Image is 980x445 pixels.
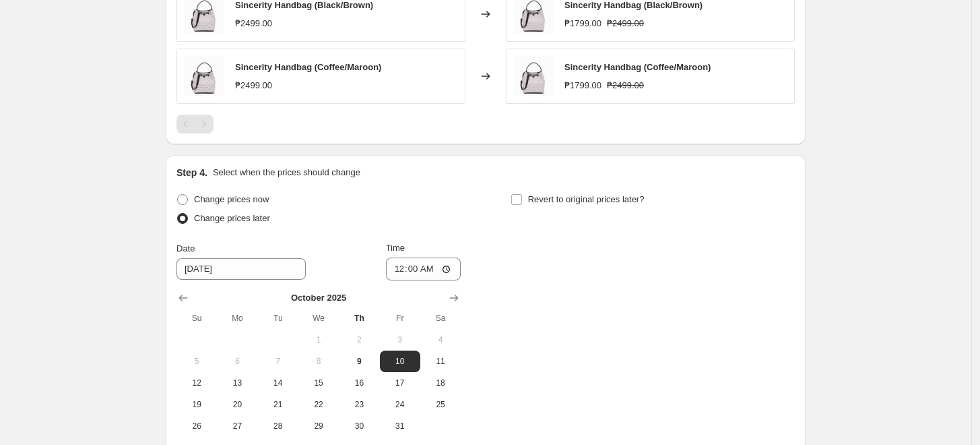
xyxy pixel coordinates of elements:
button: Wednesday October 29 2025 [298,415,339,437]
span: 9 [344,356,374,367]
span: 21 [263,399,293,410]
button: Thursday October 23 2025 [339,394,379,415]
span: 25 [426,399,455,410]
button: Wednesday October 15 2025 [298,372,339,394]
button: Monday October 20 2025 [217,394,257,415]
button: Show previous month, September 2025 [174,289,193,307]
span: 11 [426,356,455,367]
div: ₱2499.00 [235,17,272,30]
button: Thursday October 30 2025 [339,415,379,437]
span: Sa [426,313,455,324]
img: Sincerity_Beige-Black_1_80x.jpg [513,56,554,96]
button: Friday October 24 2025 [380,394,420,415]
button: Tuesday October 7 2025 [258,351,298,372]
span: 12 [182,378,211,388]
th: Friday [380,307,420,329]
span: Change prices later [194,213,270,223]
span: Sincerity Handbag (Coffee/Maroon) [235,62,381,72]
span: 2 [344,334,374,345]
span: Mo [222,313,252,324]
span: 3 [385,334,415,345]
button: Wednesday October 22 2025 [298,394,339,415]
span: Su [182,313,211,324]
strike: ₱2499.00 [607,79,644,92]
span: 24 [385,399,415,410]
th: Tuesday [258,307,298,329]
button: Friday October 31 2025 [380,415,420,437]
span: 10 [385,356,415,367]
span: 30 [344,421,374,432]
button: Tuesday October 28 2025 [258,415,298,437]
span: 31 [385,421,415,432]
button: Tuesday October 14 2025 [258,372,298,394]
span: 15 [304,378,333,388]
span: 7 [263,356,293,367]
button: Saturday October 4 2025 [420,329,461,351]
span: Time [386,243,405,253]
strike: ₱2499.00 [607,17,644,30]
span: 22 [304,399,333,410]
div: ₱1799.00 [564,17,601,30]
th: Saturday [420,307,461,329]
button: Sunday October 12 2025 [176,372,217,394]
h2: Step 4. [176,166,207,179]
button: Show next month, November 2025 [445,289,463,307]
span: 5 [182,356,211,367]
span: 8 [304,356,333,367]
span: 4 [426,334,455,345]
span: We [304,313,333,324]
span: 26 [182,421,211,432]
div: ₱2499.00 [235,79,272,92]
span: 6 [222,356,252,367]
nav: Pagination [176,115,214,133]
span: 23 [344,399,374,410]
input: 10/9/2025 [176,258,306,280]
span: 17 [385,378,415,388]
button: Thursday October 2 2025 [339,329,379,351]
span: 14 [263,378,293,388]
button: Saturday October 18 2025 [420,372,461,394]
span: 18 [426,378,455,388]
button: Sunday October 26 2025 [176,415,217,437]
img: Sincerity_Beige-Black_1_80x.jpg [184,56,224,96]
span: Tu [263,313,293,324]
span: 19 [182,399,211,410]
span: Th [344,313,374,324]
th: Wednesday [298,307,339,329]
span: 13 [222,378,252,388]
button: Saturday October 25 2025 [420,394,461,415]
th: Thursday [339,307,379,329]
button: Sunday October 5 2025 [176,351,217,372]
button: Friday October 3 2025 [380,329,420,351]
button: Sunday October 19 2025 [176,394,217,415]
span: 16 [344,378,374,388]
span: Sincerity Handbag (Coffee/Maroon) [564,62,711,72]
th: Sunday [176,307,217,329]
p: Select when the prices should change [213,166,360,179]
button: Friday October 17 2025 [380,372,420,394]
button: Today Thursday October 9 2025 [339,351,379,372]
span: Fr [385,313,415,324]
input: 12:00 [386,258,461,280]
span: 28 [263,421,293,432]
button: Wednesday October 8 2025 [298,351,339,372]
button: Tuesday October 21 2025 [258,394,298,415]
span: Date [176,243,195,254]
button: Saturday October 11 2025 [420,351,461,372]
button: Monday October 6 2025 [217,351,257,372]
span: 27 [222,421,252,432]
span: Change prices now [194,194,269,204]
button: Thursday October 16 2025 [339,372,379,394]
span: 29 [304,421,333,432]
th: Monday [217,307,257,329]
span: 1 [304,334,333,345]
div: ₱1799.00 [564,79,601,92]
span: Revert to original prices later? [528,194,645,204]
button: Monday October 27 2025 [217,415,257,437]
button: Wednesday October 1 2025 [298,329,339,351]
button: Monday October 13 2025 [217,372,257,394]
button: Friday October 10 2025 [380,351,420,372]
span: 20 [222,399,252,410]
